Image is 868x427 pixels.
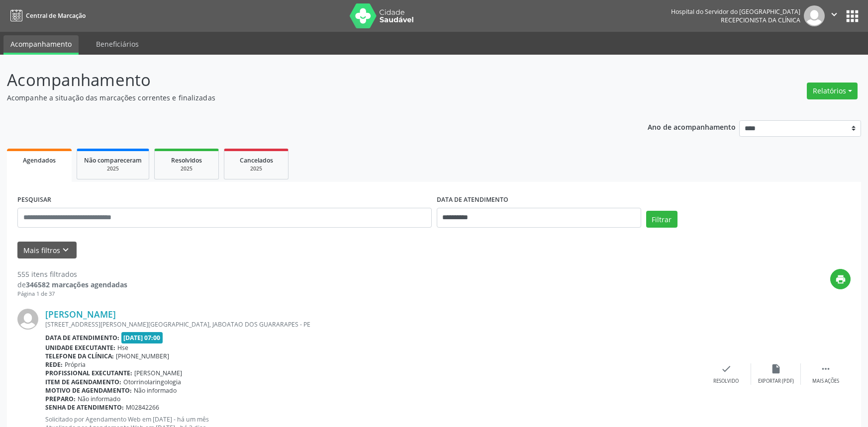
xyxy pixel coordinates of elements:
[121,332,163,343] span: [DATE] 07:00
[844,7,861,25] button: apps
[26,280,127,289] strong: 346582 marcações agendadas
[17,290,127,298] div: Página 1 de 37
[45,386,132,395] b: Motivo de agendamento:
[84,156,142,165] span: Não compareceram
[835,274,846,285] i: print
[117,343,128,352] span: Hse
[3,35,79,55] a: Acompanhamento
[829,9,840,20] i: 
[45,378,121,386] b: Item de agendamento:
[7,92,605,103] p: Acompanhe a situação das marcações correntes e finalizadas
[758,378,794,385] div: Exportar (PDF)
[45,403,124,412] b: Senha de atendimento:
[171,156,202,165] span: Resolvidos
[162,165,211,172] div: 2025
[17,192,51,208] label: PESQUISAR
[65,360,86,369] span: Própria
[825,5,844,26] button: 
[830,269,851,289] button: print
[713,378,739,385] div: Resolvido
[17,309,38,330] img: img
[812,378,839,385] div: Mais ações
[807,83,858,99] button: Relatórios
[45,320,701,329] div: [STREET_ADDRESS][PERSON_NAME][GEOGRAPHIC_DATA], JABOATAO DOS GUARARAPES - PE
[45,309,116,320] a: [PERSON_NAME]
[45,352,114,360] b: Telefone da clínica:
[134,369,182,377] span: [PERSON_NAME]
[721,16,800,24] span: Recepcionista da clínica
[89,35,146,53] a: Beneficiários
[17,279,127,290] div: de
[231,165,281,172] div: 2025
[17,269,127,279] div: 555 itens filtrados
[84,165,142,172] div: 2025
[126,403,159,412] span: M02842266
[116,352,169,360] span: [PHONE_NUMBER]
[26,11,86,20] span: Central de Marcação
[646,211,677,228] button: Filtrar
[45,395,76,403] b: Preparo:
[240,156,273,165] span: Cancelados
[648,120,736,133] p: Ano de acompanhamento
[45,369,132,377] b: Profissional executante:
[7,68,605,92] p: Acompanhamento
[437,192,508,208] label: DATA DE ATENDIMENTO
[820,363,831,374] i: 
[45,360,63,369] b: Rede:
[771,363,781,374] i: insert_drive_file
[23,156,56,165] span: Agendados
[45,334,119,342] b: Data de atendimento:
[134,386,177,395] span: Não informado
[804,5,825,26] img: img
[721,363,732,374] i: check
[78,395,120,403] span: Não informado
[671,7,800,16] div: Hospital do Servidor do [GEOGRAPHIC_DATA]
[45,343,115,352] b: Unidade executante:
[17,242,77,259] button: Mais filtroskeyboard_arrow_down
[7,7,86,24] a: Central de Marcação
[123,378,181,386] span: Otorrinolaringologia
[60,245,71,256] i: keyboard_arrow_down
